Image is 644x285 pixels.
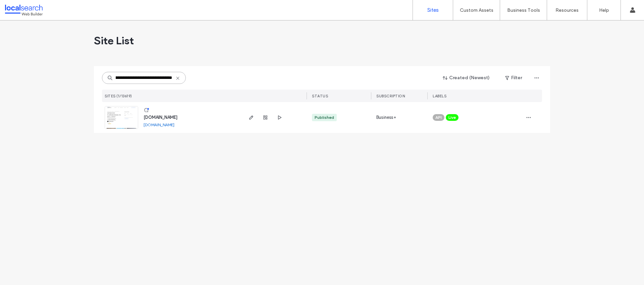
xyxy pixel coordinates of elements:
label: Sites [427,7,439,13]
span: Site List [94,34,134,47]
span: SUBSCRIPTION [376,94,405,98]
span: Live [448,114,456,121]
label: Custom Assets [460,7,493,13]
span: SITES (1/13619) [105,94,132,98]
span: API [435,114,442,121]
div: Published [315,114,334,121]
span: STATUS [312,94,328,98]
button: Created (Newest) [437,73,496,83]
a: [DOMAIN_NAME] [144,115,177,120]
button: Filter [498,73,529,83]
label: Business Tools [507,7,540,13]
span: Help [15,5,29,11]
span: LABELS [433,94,446,98]
span: Business+ [376,114,396,121]
a: [DOMAIN_NAME] [144,122,174,127]
label: Resources [555,7,579,13]
label: Help [599,7,609,13]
